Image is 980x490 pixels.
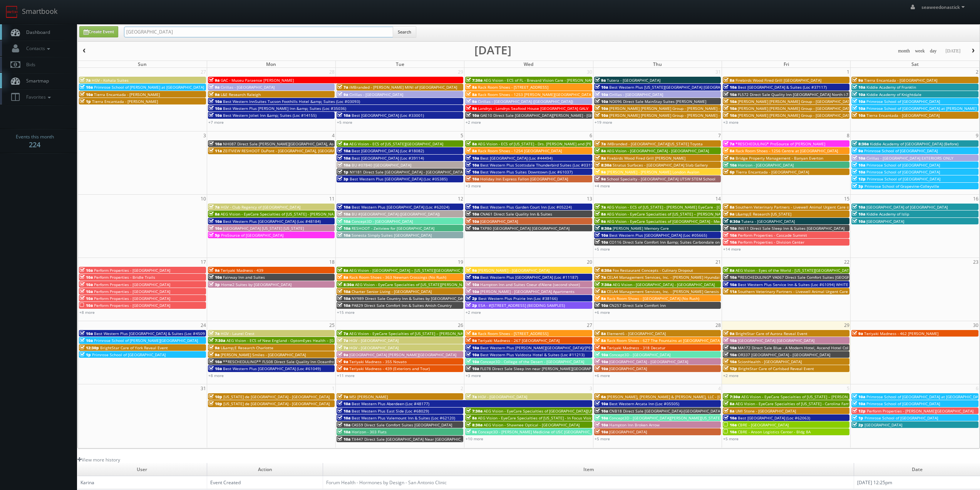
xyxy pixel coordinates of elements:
[80,268,93,273] span: 10a
[466,155,479,161] span: 10a
[466,289,479,294] span: 10a
[337,289,350,294] span: 10a
[738,274,873,280] span: *RESCHEDULING* VA067 Direct Sale Comfort Suites [GEOGRAPHIC_DATA]
[223,113,317,118] span: Best Western Joliet Inn &amp; Suites (Loc #14155)
[613,162,708,168] span: Stratus Surfaces - [GEOGRAPHIC_DATA] Slab Gallery
[209,99,222,104] span: 10a
[466,310,481,315] a: +2 more
[852,331,863,336] span: 9a
[337,204,350,210] span: 10a
[80,289,93,294] span: 10a
[595,331,606,336] span: 8a
[852,184,863,189] span: 3p
[852,106,865,111] span: 10a
[595,106,608,111] span: 10a
[866,211,909,217] span: Kiddie Academy of Islip
[478,141,616,146] span: AEG Vision - ECS of [US_STATE] - Drs. [PERSON_NAME] and [PERSON_NAME]
[337,148,350,153] span: 10a
[79,26,118,37] a: Create Event
[480,176,568,182] span: Holiday Inn Express Fallon [GEOGRAPHIC_DATA]
[466,106,477,111] span: 9a
[94,289,170,294] span: Perform Properties - [GEOGRAPHIC_DATA]
[6,6,18,18] img: smartbook-logo.png
[466,92,477,97] span: 8a
[352,303,452,308] span: PA829 Direct Sale Comfort Inn & Suites Amish Country
[613,282,715,287] span: AEG Vision - [GEOGRAPHIC_DATA] - [GEOGRAPHIC_DATA]
[864,77,937,83] span: Tierra Encantada - [GEOGRAPHIC_DATA]
[209,204,219,210] span: 7a
[80,92,93,97] span: 10a
[209,226,222,231] span: 10a
[724,226,737,231] span: 10a
[80,331,93,336] span: 10a
[595,232,608,238] span: 10a
[466,303,477,308] span: 2p
[466,331,477,336] span: 8a
[209,148,222,153] span: 11a
[352,162,411,168] span: BU #07840 [GEOGRAPHIC_DATA]
[337,211,350,217] span: 10a
[480,162,596,168] span: Best Western Plus Scottsdale Thunderbird Suites (Loc #03156)
[466,77,482,83] span: 7:30a
[738,232,807,238] span: Perform Properties - Cascade Summit
[735,77,821,83] span: Firebirds Wood Fired Grill [GEOGRAPHIC_DATA]
[349,92,403,97] span: Cirillas - [GEOGRAPHIC_DATA]
[223,219,321,224] span: Best Western Plus [GEOGRAPHIC_DATA] (Loc #48184)
[735,211,791,217] span: L&amp;E Research [US_STATE]
[480,211,552,217] span: CNA61 Direct Sale Quality Inn & Suites
[80,84,93,90] span: 10a
[595,77,606,83] span: 9a
[352,219,413,224] span: Concept3D - [GEOGRAPHIC_DATA]
[466,268,477,273] span: 9a
[595,113,608,118] span: 10a
[852,141,869,146] span: 8:30a
[478,268,549,273] span: [PERSON_NAME] - [GEOGRAPHIC_DATA]
[478,106,588,111] span: Landrys - Landrys Seafood House [GEOGRAPHIC_DATA] GALV
[738,106,891,111] span: [PERSON_NAME] [PERSON_NAME] Group - [GEOGRAPHIC_DATA] - [STREET_ADDRESS]
[337,232,350,238] span: 10a
[609,113,756,118] span: [PERSON_NAME] [PERSON_NAME] Group - [PERSON_NAME] - [STREET_ADDRESS]
[478,148,562,153] span: Rack Room Shoes - 1254 [GEOGRAPHIC_DATA]
[94,274,155,280] span: Perform Properties - Bridle Trails
[724,282,737,287] span: 10a
[864,184,939,189] span: Primrose School of Grapevine-Colleyville
[609,232,707,238] span: Best Western Plus [GEOGRAPHIC_DATA] (Loc #05665)
[595,155,606,161] span: 8a
[595,219,606,224] span: 9a
[607,204,796,210] span: AEG Vision - ECS of [US_STATE] - [PERSON_NAME] EyeCare - [GEOGRAPHIC_DATA] ([GEOGRAPHIC_DATA])
[595,148,606,153] span: 8a
[466,113,479,118] span: 10a
[209,268,219,273] span: 9a
[223,226,304,231] span: [GEOGRAPHIC_DATA] [US_STATE] [US_STATE]
[735,141,825,146] span: *RESCHEDULING* ProSource of [PERSON_NAME]
[80,303,93,308] span: 10a
[349,331,487,336] span: AEG Vision - EyeCare Specialties of [US_STATE] – [PERSON_NAME] Eye Care
[352,113,424,118] span: Best [GEOGRAPHIC_DATA] (Loc #33001)
[607,211,757,217] span: AEG Vision - EyeCare Specialties of [US_STATE] – [PERSON_NAME] Family EyeCare
[864,331,938,336] span: Teriyaki Madness - 462 [PERSON_NAME]
[852,219,865,224] span: 10a
[609,303,666,308] span: CN257 Direct Sale Comfort Inn
[223,141,374,146] span: NH087 Direct Sale [PERSON_NAME][GEOGRAPHIC_DATA], Ascend Hotel Collection
[352,211,440,217] span: BU #[GEOGRAPHIC_DATA] ([GEOGRAPHIC_DATA])
[723,246,741,252] a: +14 more
[609,106,802,111] span: [PERSON_NAME] [PERSON_NAME] Group - [PERSON_NAME] - 712 [PERSON_NAME] Trove [PERSON_NAME]
[466,211,479,217] span: 10a
[595,99,608,104] span: 10a
[337,84,348,90] span: 7a
[221,331,255,336] span: HGV - Laurel Crest
[466,296,477,301] span: 2p
[350,169,464,175] span: NY181 Direct Sale [GEOGRAPHIC_DATA] - [GEOGRAPHIC_DATA]
[352,232,432,238] span: Sonesta Simply Suites [GEOGRAPHIC_DATA]
[866,106,977,111] span: Primrose School of [GEOGRAPHIC_DATA] at [PERSON_NAME]
[484,77,597,83] span: AEG Vision - ECS of FL - Brevard Vision Care - [PERSON_NAME]
[349,84,457,90] span: iMBranded - [PERSON_NAME] MINI of [GEOGRAPHIC_DATA]
[352,226,434,231] span: RESHOOT - Zeitview for [GEOGRAPHIC_DATA]
[595,246,610,252] a: +5 more
[852,148,863,153] span: 9a
[607,155,685,161] span: Firebirds Wood Fired Grill [PERSON_NAME]
[221,84,275,90] span: Cirillas - [GEOGRAPHIC_DATA]
[609,84,766,90] span: Best Western Plus [US_STATE][GEOGRAPHIC_DATA] [GEOGRAPHIC_DATA] (Loc #37096)
[478,303,565,308] span: ESA - #[STREET_ADDRESS] (BEDDING SAMPLES)
[209,77,219,83] span: 9a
